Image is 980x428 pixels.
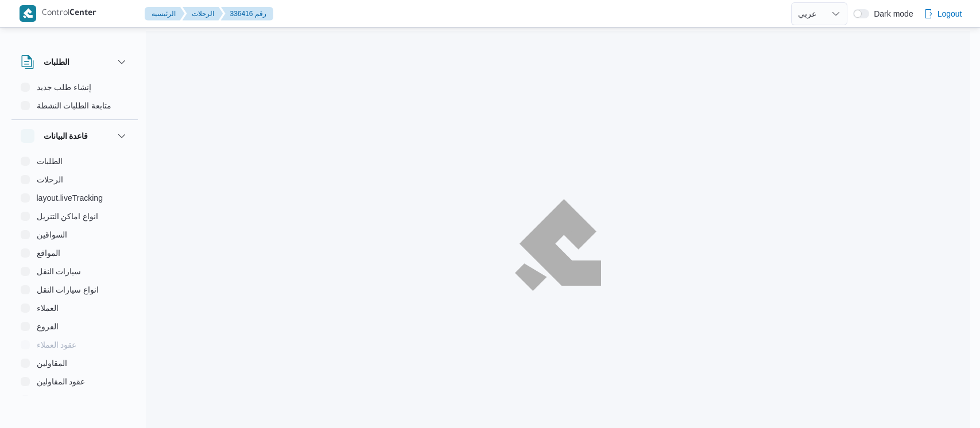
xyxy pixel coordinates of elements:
[16,207,133,225] button: انواع اماكن التنزيل
[16,391,133,409] button: اجهزة التليفون
[16,78,133,96] button: إنشاء طلب جديد
[16,170,133,189] button: الرحلات
[16,225,133,244] button: السواقين
[37,99,112,112] span: متابعة الطلبات النشطة
[37,393,84,407] span: اجهزة التليفون
[869,9,913,18] span: Dark mode
[16,354,133,372] button: المقاولين
[16,317,133,336] button: الفروع
[37,283,99,297] span: انواع سيارات النقل
[16,299,133,317] button: العملاء
[44,129,88,143] h3: قاعدة البيانات
[37,80,92,94] span: إنشاء طلب جديد
[11,152,138,400] div: قاعدة البيانات
[16,336,133,354] button: عقود العملاء
[16,189,133,207] button: layout.liveTracking
[521,206,595,284] img: ILLA Logo
[37,264,82,278] span: سيارات النقل
[919,2,967,25] button: Logout
[16,244,133,262] button: المواقع
[16,262,133,281] button: سيارات النقل
[37,191,103,205] span: layout.liveTracking
[938,7,962,21] span: Logout
[37,375,86,388] span: عقود المقاولين
[16,96,133,115] button: متابعة الطلبات النشطة
[16,372,133,391] button: عقود المقاولين
[16,152,133,170] button: الطلبات
[183,7,223,21] button: الرحلات
[37,246,60,260] span: المواقع
[37,356,67,370] span: المقاولين
[44,55,69,69] h3: الطلبات
[221,7,273,21] button: 336416 رقم
[16,281,133,299] button: انواع سيارات النقل
[37,154,63,168] span: الطلبات
[21,55,129,69] button: الطلبات
[145,7,185,21] button: الرئيسيه
[37,320,59,333] span: الفروع
[37,301,59,315] span: العملاء
[37,338,77,352] span: عقود العملاء
[11,78,138,119] div: الطلبات
[37,173,63,186] span: الرحلات
[69,9,96,18] b: Center
[20,5,36,22] img: X8yXhbKr1z7QwAAAABJRU5ErkJggg==
[37,228,67,242] span: السواقين
[37,209,99,223] span: انواع اماكن التنزيل
[21,129,129,143] button: قاعدة البيانات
